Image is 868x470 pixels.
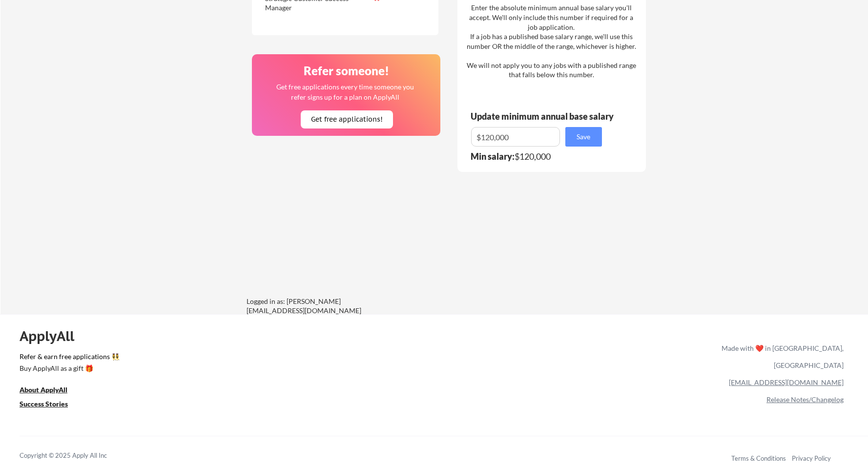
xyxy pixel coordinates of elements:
div: Made with ❤️ in [GEOGRAPHIC_DATA], [GEOGRAPHIC_DATA] [718,340,844,374]
div: ApplyAll [20,328,85,344]
div: Enter the absolute minimum annual base salary you'll accept. We'll only include this number if re... [467,3,636,80]
a: Release Notes/Changelog [766,395,844,404]
a: Privacy Policy [792,454,831,462]
div: Logged in as: [PERSON_NAME][EMAIL_ADDRESS][DOMAIN_NAME] [247,297,393,316]
button: Save [565,127,602,147]
div: Update minimum annual base salary [471,112,617,121]
div: Buy ApplyAll as a gift 🎁 [20,365,117,372]
a: Success Stories [20,399,81,411]
strong: Min salary: [471,151,515,162]
a: Buy ApplyAll as a gift 🎁 [20,363,117,376]
input: E.g. $100,000 [471,127,560,147]
a: Refer & earn free applications 👯‍♀️ [20,353,517,363]
div: $120,000 [471,152,608,161]
button: Get free applications! [301,110,393,128]
div: Refer someone! [256,65,437,77]
div: Copyright © 2025 Apply All Inc [20,451,132,461]
a: About ApplyAll [20,385,81,397]
a: Terms & Conditions [731,454,786,462]
u: About ApplyAll [20,385,67,394]
u: Success Stories [20,400,68,408]
a: [EMAIL_ADDRESS][DOMAIN_NAME] [729,378,844,386]
div: Get free applications every time someone you refer signs up for a plan on ApplyAll [276,82,415,102]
